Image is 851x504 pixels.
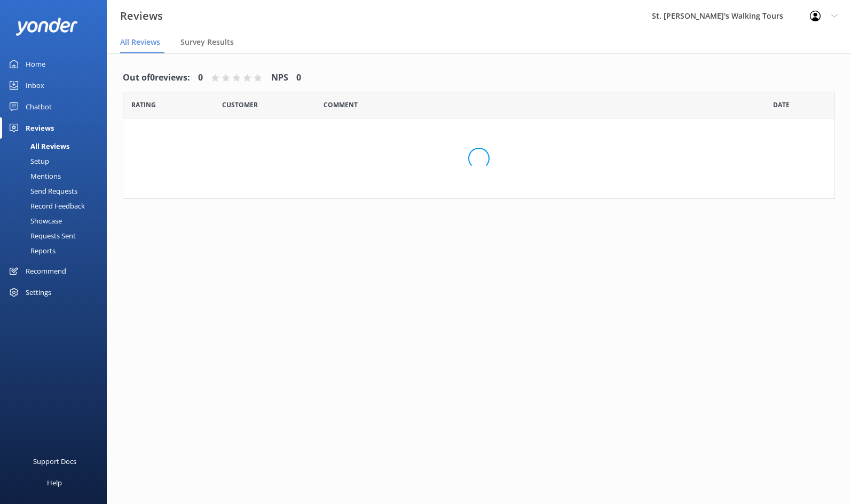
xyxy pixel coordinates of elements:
[26,117,54,139] div: Reviews
[6,213,62,228] div: Showcase
[180,37,234,47] span: Survey Results
[33,451,76,472] div: Support Docs
[6,139,107,154] a: All Reviews
[773,100,790,110] span: Date
[120,7,163,25] h3: Reviews
[131,100,156,110] span: Date
[26,96,52,117] div: Chatbot
[6,243,56,258] div: Reports
[6,154,107,169] a: Setup
[47,472,62,493] div: Help
[324,100,358,110] span: Question
[296,71,301,85] h4: 0
[26,260,66,282] div: Recommend
[6,139,69,154] div: All Reviews
[123,71,190,85] h4: Out of 0 reviews:
[6,198,107,213] a: Record Feedback
[222,100,258,110] span: Date
[6,183,77,198] div: Send Requests
[6,169,61,183] div: Mentions
[6,183,107,198] a: Send Requests
[6,198,85,213] div: Record Feedback
[26,53,45,75] div: Home
[26,282,51,303] div: Settings
[271,71,288,85] h4: NPS
[6,228,76,243] div: Requests Sent
[198,71,203,85] h4: 0
[6,154,49,169] div: Setup
[6,169,107,183] a: Mentions
[6,228,107,243] a: Requests Sent
[6,213,107,228] a: Showcase
[6,243,107,258] a: Reports
[120,37,160,47] span: All Reviews
[16,18,77,35] img: yonder-white-logo.png
[26,75,44,96] div: Inbox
